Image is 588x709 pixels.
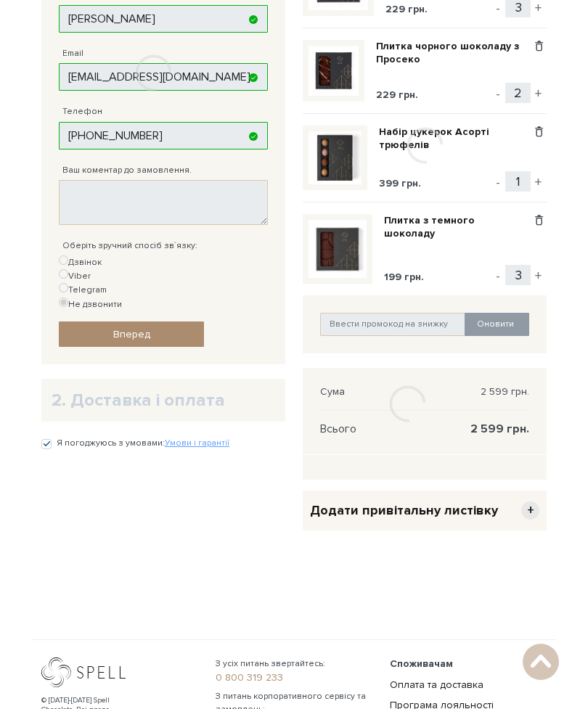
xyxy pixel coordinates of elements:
span: Вперед [113,328,150,340]
a: 0 800 319 233 [216,671,372,684]
span: Споживачам [390,657,453,670]
a: Оплата та доставка [390,679,483,691]
span: З усіх питань звертайтесь: [216,657,372,671]
span: + [521,501,539,520]
span: Додати привітальну листівку [310,502,498,519]
a: Умови і гарантії [165,438,229,448]
label: Я погоджуюсь з умовами: [57,437,229,450]
h2: 2. Доставка і оплата [52,389,275,411]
